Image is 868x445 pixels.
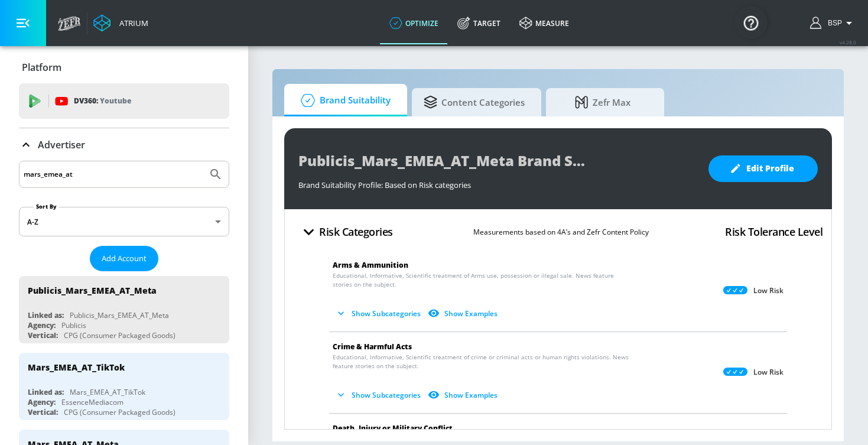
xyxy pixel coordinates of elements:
span: v 4.28.0 [840,39,856,46]
span: Brand Suitability [296,86,391,115]
button: Show Examples [425,304,502,323]
button: Submit Search [203,161,229,187]
div: Brand Suitability Profile: Based on Risk categories [298,174,697,190]
p: Low Risk [753,368,784,377]
div: Publicis_Mars_EMEA_AT_MetaLinked as:Publicis_Mars_EMEA_AT_MetaAgency:PublicisVertical:CPG (Consum... [19,276,229,343]
input: Search by name [24,167,203,182]
div: EssenceMediacom [61,397,123,407]
p: Youtube [100,95,131,107]
div: CPG (Consumer Packaged Goods) [64,330,175,340]
span: Death, Injury or Military Conflict [333,423,453,433]
div: Agency: [28,397,56,407]
div: Atrium [115,18,148,28]
button: Edit Profile [708,155,818,182]
button: Add Account [90,246,158,271]
h4: Risk Categories [319,223,393,240]
a: Target [448,2,510,44]
h4: Risk Tolerance Level [725,223,823,240]
div: Platform [19,51,229,84]
button: BSP [810,16,856,30]
div: Mars_EMEA_AT_TikTokLinked as:Mars_EMEA_AT_TikTokAgency:EssenceMediacomVertical:CPG (Consumer Pack... [19,353,229,420]
span: Educational, Informative, Scientific treatment of crime or criminal acts or human rights violatio... [333,353,635,371]
span: Edit Profile [732,161,794,176]
div: Agency: [28,320,56,330]
div: Linked as: [28,387,64,397]
p: Platform [22,61,61,74]
p: Advertiser [38,138,85,151]
button: Show Subcategories [333,385,425,405]
a: measure [510,2,578,44]
div: Vertical: [28,407,58,417]
span: login as: bsp_linking@zefr.com [823,19,842,27]
a: optimize [380,2,448,44]
div: Vertical: [28,330,58,340]
span: Crime & Harmful Acts [333,342,412,352]
p: Measurements based on 4A’s and Zefr Content Policy [473,226,649,238]
div: DV360: Youtube [19,83,229,119]
div: CPG (Consumer Packaged Goods) [64,407,175,417]
span: Zefr Max [558,88,648,116]
div: Advertiser [19,128,229,161]
div: Mars_EMEA_AT_TikTok [28,362,125,373]
div: Publicis_Mars_EMEA_AT_Meta [28,285,157,296]
div: Publicis [61,320,86,330]
div: A-Z [19,207,229,236]
div: Linked as: [28,310,64,320]
span: Educational, Informative, Scientific treatment of Arms use, possession or illegal sale. News feat... [333,271,635,289]
span: Add Account [102,252,147,265]
p: Low Risk [753,286,784,295]
p: DV360: [74,95,131,108]
div: Publicis_Mars_EMEA_AT_Meta [70,310,169,320]
button: Open Resource Center [734,6,768,39]
a: Atrium [93,14,148,32]
button: Show Examples [425,385,502,405]
span: Content Categories [424,88,525,116]
button: Risk Categories [294,218,398,246]
label: Sort By [34,203,59,210]
button: Show Subcategories [333,304,425,323]
div: Mars_EMEA_AT_TikTok [70,387,145,397]
span: Arms & Ammunition [333,260,408,270]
